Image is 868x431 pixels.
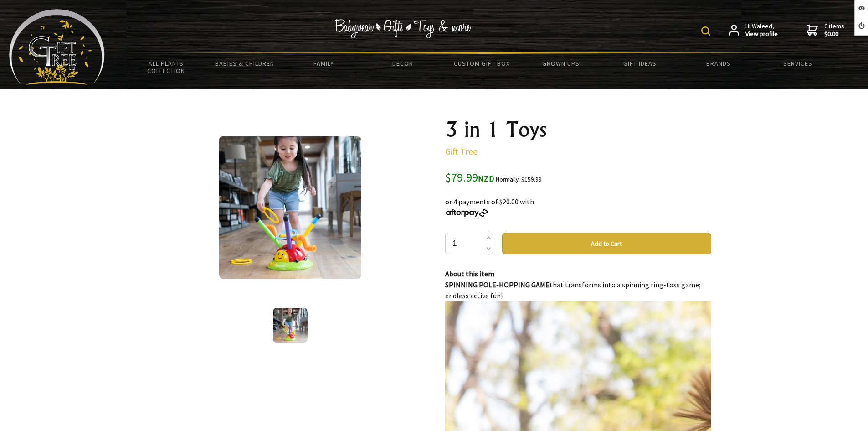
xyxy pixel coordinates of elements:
[600,54,679,73] a: Gift Ideas
[445,170,494,185] span: $79.99
[521,54,600,73] a: Grown Ups
[445,209,489,217] img: Afterpay
[273,308,308,343] img: 3 in 1 Toys
[445,269,494,278] strong: About this item
[824,22,844,38] span: 0 items
[284,54,363,73] a: Family
[745,22,778,38] span: Hi Waleed,
[363,54,442,73] a: Decor
[9,9,105,85] img: Babyware - Gifts - Toys and more...
[679,54,758,73] a: Brands
[496,176,542,183] small: Normally: $159.99
[335,19,472,38] img: Babywear - Gifts - Toys & more
[445,145,478,157] a: Gift Tree
[745,30,778,38] strong: View profile
[442,54,521,73] a: Custom Gift Box
[445,185,711,218] div: or 4 payments of $20.00 with
[445,280,550,289] strong: SPINNING POLE-HOPPING GAME
[445,119,711,140] h1: 3 in 1 Toys
[127,54,205,80] a: All Plants Collection
[205,54,284,73] a: Babies & Children
[729,22,778,38] a: Hi Waleed,View profile
[502,233,711,254] button: Add to Cart
[701,26,710,36] img: product search
[478,173,494,184] span: NZD
[219,136,361,279] img: 3 in 1 Toys
[807,22,844,38] a: 0 items$0.00
[824,30,844,38] strong: $0.00
[758,54,837,73] a: Services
